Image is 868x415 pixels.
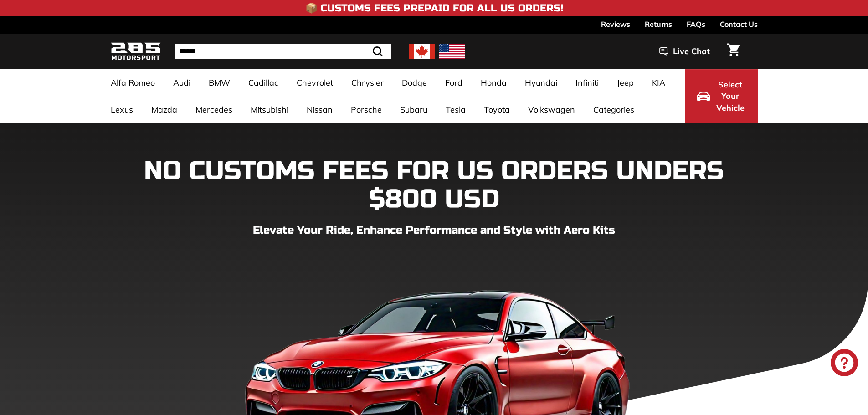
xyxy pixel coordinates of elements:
a: Jeep [608,69,643,96]
a: Mercedes [186,96,241,123]
a: Hyundai [516,69,566,96]
a: KIA [643,69,674,96]
inbox-online-store-chat: Shopify online store chat [828,349,861,379]
a: Cadillac [239,69,288,96]
a: Nissan [298,96,342,123]
a: Chevrolet [288,69,342,96]
a: Infiniti [566,69,608,96]
a: Mitsubishi [241,96,298,123]
a: Porsche [342,96,391,123]
a: Tesla [437,96,475,123]
button: Live Chat [647,40,722,63]
h1: NO CUSTOMS FEES FOR US ORDERS UNDERS $800 USD [111,157,758,213]
a: Ford [436,69,472,96]
a: Volkswagen [519,96,584,123]
p: Elevate Your Ride, Enhance Performance and Style with Aero Kits [111,222,758,239]
a: Honda [472,69,516,96]
a: Reviews [601,16,630,32]
input: Search [175,44,391,59]
a: Audi [164,69,200,96]
img: Logo_285_Motorsport_areodynamics_components [111,41,161,62]
a: BMW [200,69,239,96]
a: Returns [645,16,672,32]
h4: 📦 Customs Fees Prepaid for All US Orders! [305,3,563,14]
a: Chrysler [342,69,393,96]
button: Select Your Vehicle [685,69,758,123]
a: Toyota [475,96,519,123]
a: Categories [584,96,643,123]
a: FAQs [687,16,705,32]
a: Cart [722,36,745,67]
span: Live Chat [673,46,710,57]
span: Select Your Vehicle [715,79,746,114]
a: Alfa Romeo [102,69,164,96]
a: Dodge [393,69,436,96]
a: Lexus [102,96,142,123]
a: Contact Us [720,16,758,32]
a: Subaru [391,96,437,123]
a: Mazda [142,96,186,123]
